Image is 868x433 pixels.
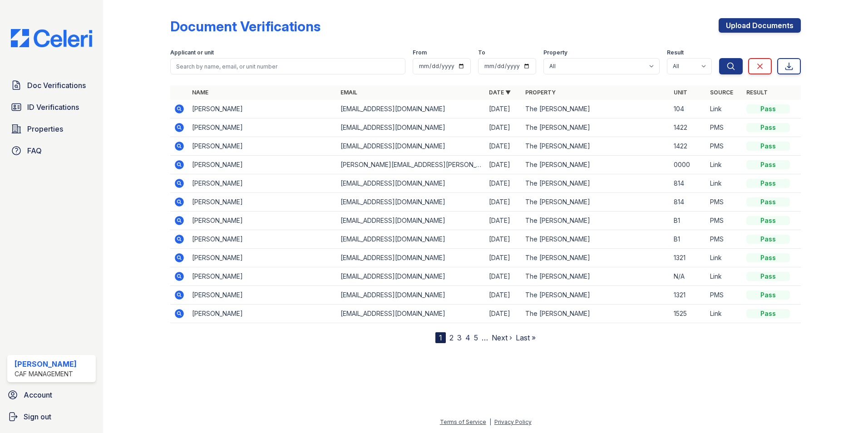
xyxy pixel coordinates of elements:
td: [DATE] [485,156,522,174]
td: [EMAIL_ADDRESS][DOMAIN_NAME] [337,174,485,193]
td: [DATE] [485,286,522,305]
td: PMS [706,193,743,212]
td: [PERSON_NAME] [188,249,337,267]
td: [DATE] [485,305,522,323]
td: [DATE] [485,267,522,286]
td: [DATE] [485,212,522,230]
a: FAQ [7,142,96,160]
a: Property [525,89,556,96]
td: [DATE] [485,118,522,137]
td: [PERSON_NAME] [188,193,337,212]
td: [DATE] [485,174,522,193]
td: [PERSON_NAME] [188,174,337,193]
div: Pass [746,253,790,262]
td: PMS [706,137,743,156]
a: Sign out [4,408,99,426]
td: [EMAIL_ADDRESS][DOMAIN_NAME] [337,230,485,249]
td: N/A [670,267,706,286]
td: The [PERSON_NAME] [522,249,670,267]
label: Applicant or unit [170,49,214,56]
a: 5 [474,333,478,342]
a: Doc Verifications [7,76,96,94]
span: ID Verifications [27,102,79,113]
td: [PERSON_NAME][EMAIL_ADDRESS][PERSON_NAME][DOMAIN_NAME] [337,156,485,174]
td: The [PERSON_NAME] [522,305,670,323]
td: [PERSON_NAME] [188,305,337,323]
td: [EMAIL_ADDRESS][DOMAIN_NAME] [337,137,485,156]
td: [EMAIL_ADDRESS][DOMAIN_NAME] [337,100,485,118]
td: 0000 [670,156,706,174]
img: CE_Logo_Blue-a8612792a0a2168367f1c8372b55b34899dd931a85d93a1a3d3e32e68fde9ad4.png [4,29,99,47]
div: 1 [435,332,446,343]
div: Pass [746,272,790,281]
td: The [PERSON_NAME] [522,137,670,156]
td: PMS [706,230,743,249]
div: Pass [746,123,790,132]
span: … [482,332,488,343]
td: 1422 [670,137,706,156]
a: Unit [674,89,687,96]
td: [EMAIL_ADDRESS][DOMAIN_NAME] [337,193,485,212]
td: B1 [670,230,706,249]
td: PMS [706,118,743,137]
a: Privacy Policy [494,418,532,425]
a: Account [4,386,99,404]
a: ID Verifications [7,98,96,116]
td: PMS [706,212,743,230]
td: [DATE] [485,100,522,118]
span: Properties [27,123,63,134]
td: The [PERSON_NAME] [522,156,670,174]
td: [EMAIL_ADDRESS][DOMAIN_NAME] [337,118,485,137]
td: The [PERSON_NAME] [522,193,670,212]
label: Property [543,49,567,56]
td: 1422 [670,118,706,137]
td: [EMAIL_ADDRESS][DOMAIN_NAME] [337,305,485,323]
span: Sign out [24,411,51,422]
td: [PERSON_NAME] [188,230,337,249]
td: [DATE] [485,193,522,212]
label: From [413,49,427,56]
div: [PERSON_NAME] [15,359,77,369]
label: To [478,49,485,56]
td: [PERSON_NAME] [188,267,337,286]
div: Document Verifications [170,18,321,34]
td: 1321 [670,286,706,305]
div: Pass [746,235,790,244]
td: [EMAIL_ADDRESS][DOMAIN_NAME] [337,249,485,267]
td: [EMAIL_ADDRESS][DOMAIN_NAME] [337,267,485,286]
div: Pass [746,216,790,225]
td: The [PERSON_NAME] [522,118,670,137]
td: [PERSON_NAME] [188,156,337,174]
td: The [PERSON_NAME] [522,100,670,118]
a: Result [746,89,768,96]
div: Pass [746,179,790,188]
td: B1 [670,212,706,230]
td: [PERSON_NAME] [188,100,337,118]
label: Result [667,49,684,56]
div: Pass [746,290,790,300]
span: Account [24,389,52,400]
a: Name [192,89,208,96]
div: CAF Management [15,369,77,379]
td: Link [706,174,743,193]
td: [DATE] [485,137,522,156]
td: 1525 [670,305,706,323]
td: 814 [670,193,706,212]
td: Link [706,267,743,286]
span: FAQ [27,145,42,156]
a: Email [340,89,357,96]
td: 104 [670,100,706,118]
a: Properties [7,120,96,138]
a: Next › [492,333,512,342]
a: Terms of Service [440,418,486,425]
a: Date ▼ [489,89,511,96]
td: The [PERSON_NAME] [522,230,670,249]
input: Search by name, email, or unit number [170,58,405,74]
td: Link [706,100,743,118]
td: [PERSON_NAME] [188,212,337,230]
a: Last » [516,333,536,342]
td: [PERSON_NAME] [188,118,337,137]
td: [DATE] [485,249,522,267]
div: Pass [746,142,790,151]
